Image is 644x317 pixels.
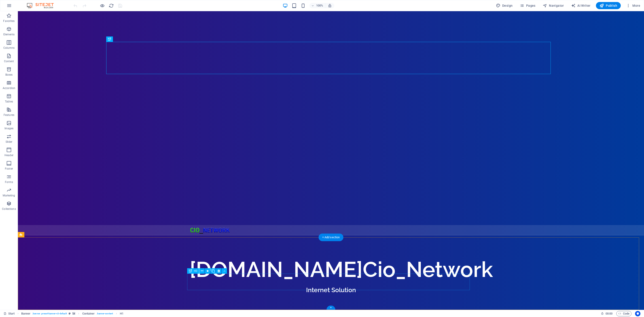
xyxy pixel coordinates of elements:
p: Forms [5,180,13,184]
p: Boxes [5,73,13,77]
i: This element is a customizable preset [69,312,71,315]
div: Design (Ctrl+Alt+Y) [494,2,515,9]
button: Navigator [541,2,566,9]
p: Tables [5,100,13,103]
button: AI Writer [569,2,592,9]
span: AI Writer [571,3,591,8]
p: Elements [3,33,15,36]
img: Editor Logo [26,3,59,8]
h6: 100% [316,3,323,8]
a: Click to cancel selection. Double-click to open Pages [4,311,15,316]
button: Click here to leave preview mode and continue editing [100,3,105,8]
span: Pages [520,3,535,8]
span: . banner .preset-banner-v3-default [32,311,67,316]
p: Header [4,153,13,157]
span: Click to select. Double-click to edit [120,311,123,316]
span: Design [496,3,513,8]
div: + [326,306,335,310]
i: Reload page [109,3,114,8]
p: Accordion [3,86,15,90]
p: Marketing [3,194,15,197]
p: Content [4,60,14,63]
span: More [626,3,640,8]
button: Design [494,2,515,9]
button: Usercentrics [635,311,640,316]
p: Images [4,127,14,130]
p: Columns [3,46,15,50]
p: Slider [6,140,13,144]
button: Code [616,311,631,316]
span: Code [618,311,629,316]
i: On resize automatically adjust zoom level to fit chosen device. [328,4,332,8]
p: Footer [5,167,13,170]
nav: breadcrumb [21,311,124,316]
h6: Session time [601,311,613,316]
span: : [609,312,609,315]
button: reload [108,3,114,8]
button: More [624,2,642,9]
button: Pages [518,2,537,9]
p: Collections [2,207,16,211]
span: . banner-content [96,311,113,316]
i: This element contains a background [72,312,75,315]
span: Click to select. Double-click to edit [82,311,95,316]
div: + Add section [319,234,343,241]
span: H3 [194,270,197,272]
span: 00 00 [606,311,612,316]
button: 100% [309,3,325,8]
span: Navigator [543,3,564,8]
p: Features [4,113,14,117]
button: Publish [596,2,621,9]
p: Favorites [3,19,15,23]
span: Click to select. Double-click to edit [21,311,31,316]
span: Publish [600,3,617,8]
